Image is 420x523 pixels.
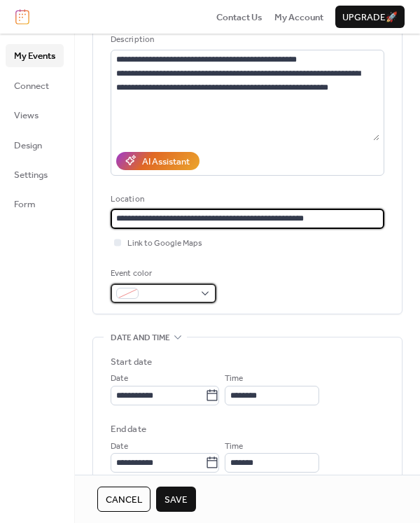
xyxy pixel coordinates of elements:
span: Upgrade 🚀 [342,11,398,25]
span: My Events [14,49,55,63]
a: Form [6,193,64,215]
button: Upgrade🚀 [335,6,405,28]
span: Design [14,139,42,153]
a: Connect [6,74,64,97]
img: logo [15,9,29,25]
a: My Account [274,10,323,24]
button: Save [156,487,196,512]
span: Cancel [106,493,142,507]
span: Save [164,493,188,507]
span: Settings [14,168,48,182]
span: My Account [274,11,323,25]
span: Link to Google Maps [127,237,202,251]
div: Location [111,193,381,207]
a: Contact Us [216,10,262,24]
button: AI Assistant [116,152,199,170]
span: Views [14,109,38,123]
div: Description [111,33,381,47]
span: Form [14,197,36,211]
div: End date [111,422,146,436]
span: Time [225,372,243,386]
button: Cancel [97,487,150,512]
div: AI Assistant [142,155,190,169]
span: Date and time [111,331,170,345]
span: Time [225,440,243,454]
a: Design [6,134,64,156]
a: Views [6,104,64,126]
span: Contact Us [216,11,262,25]
a: Settings [6,163,64,186]
span: Date [111,440,128,454]
div: Event color [111,267,213,281]
a: My Events [6,44,64,67]
span: Date [111,372,128,386]
span: Connect [14,79,49,93]
div: Start date [111,355,152,369]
